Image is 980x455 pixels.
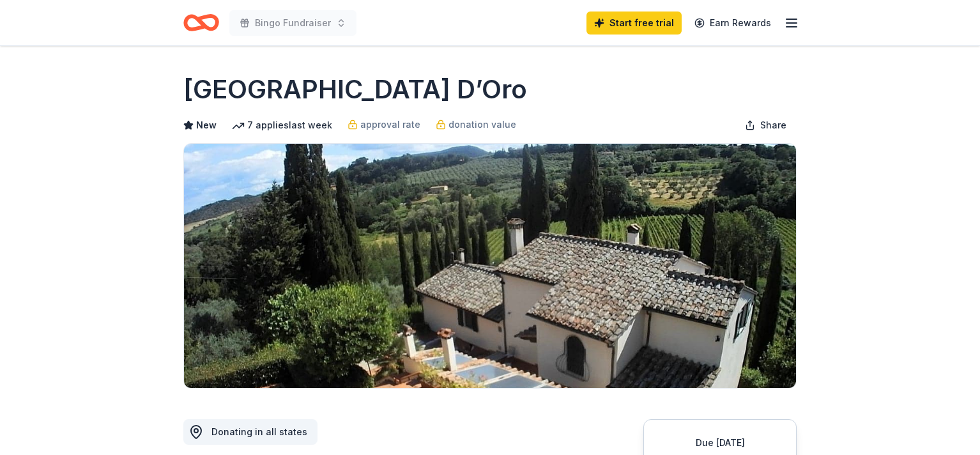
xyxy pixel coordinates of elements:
[196,118,217,133] span: New
[232,118,332,133] div: 7 applies last week
[211,426,307,437] span: Donating in all states
[687,12,779,35] a: Earn Rewards
[360,117,420,132] span: approval rate
[348,117,420,132] a: approval rate
[229,10,356,36] button: Bingo Fundraiser
[659,435,781,451] div: Due [DATE]
[448,117,516,132] span: donation value
[183,72,527,107] h1: [GEOGRAPHIC_DATA] D’Oro
[183,8,219,38] a: Home
[255,15,331,31] span: Bingo Fundraiser
[735,112,797,138] button: Share
[760,118,786,133] span: Share
[586,12,682,35] a: Start free trial
[184,144,796,388] img: Image for Villa Sogni D’Oro
[436,117,516,132] a: donation value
